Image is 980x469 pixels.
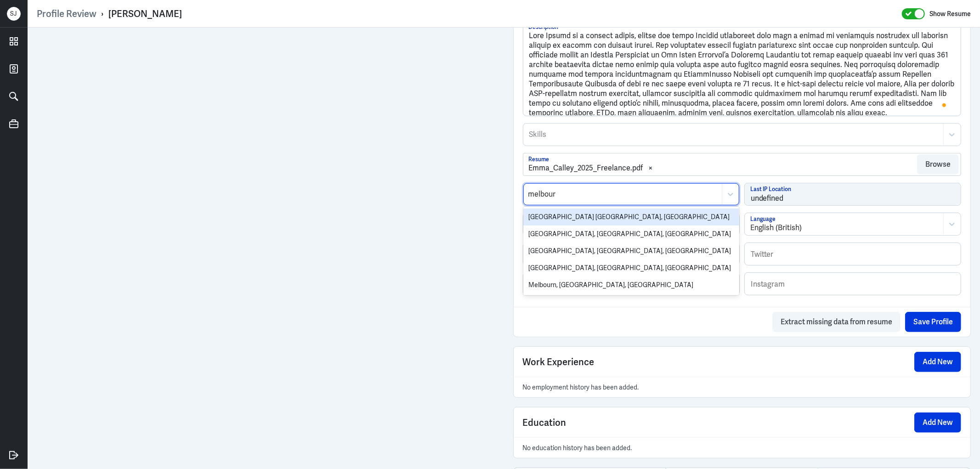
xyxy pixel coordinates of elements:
[523,277,739,294] div: Melbourn, [GEOGRAPHIC_DATA], [GEOGRAPHIC_DATA]
[905,312,961,332] button: Save Profile
[7,7,21,21] div: S J
[914,412,961,433] button: Add New
[37,37,495,460] iframe: To enrich screen reader interactions, please activate Accessibility in Grammarly extension settings
[37,8,96,20] a: Profile Review
[745,273,961,295] input: Instagram
[96,8,108,20] p: ›
[745,243,961,265] input: Twitter
[523,416,566,429] span: Education
[523,260,739,277] div: [GEOGRAPHIC_DATA], [GEOGRAPHIC_DATA], [GEOGRAPHIC_DATA]
[108,8,182,20] div: [PERSON_NAME]
[745,183,961,205] input: Last IP Location
[523,226,739,243] div: [GEOGRAPHIC_DATA], [GEOGRAPHIC_DATA], [GEOGRAPHIC_DATA]
[523,21,961,116] textarea: To enrich screen reader interactions, please activate Accessibility in Grammarly extension settings
[929,8,971,20] label: Show Resume
[914,352,961,372] button: Add New
[523,243,739,260] div: [GEOGRAPHIC_DATA], [GEOGRAPHIC_DATA], [GEOGRAPHIC_DATA]
[529,163,643,174] div: Emma_Calley_2025_Freelance.pdf
[523,382,962,393] p: No employment history has been added.
[523,442,962,453] p: No education history has been added.
[523,209,739,226] div: [GEOGRAPHIC_DATA] [GEOGRAPHIC_DATA], [GEOGRAPHIC_DATA]
[917,154,959,175] button: Browse
[772,312,901,332] button: Extract missing data from resume
[523,355,595,369] span: Work Experience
